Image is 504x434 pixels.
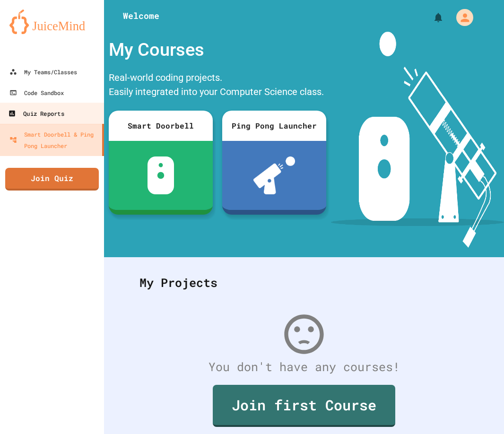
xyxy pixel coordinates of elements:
div: Code Sandbox [9,87,64,98]
div: Quiz Reports [8,108,64,120]
div: My Courses [104,32,331,68]
div: My Projects [130,264,478,301]
div: Ping Pong Launcher [222,111,326,141]
div: Smart Doorbell [109,111,213,141]
a: Join Quiz [5,168,99,191]
div: Real-world coding projects. Easily integrated into your Computer Science class. [104,68,331,104]
img: banner-image-my-projects.png [331,32,504,248]
img: sdb-white.svg [148,156,174,194]
div: Smart Doorbell & Ping Pong Launcher [9,129,98,151]
img: logo-orange.svg [9,9,95,34]
div: My Account [446,7,476,28]
img: ppl-with-ball.png [253,156,295,194]
div: You don't have any courses! [130,358,478,376]
div: My Teams/Classes [9,66,77,78]
a: Join first Course [213,385,395,427]
div: My Notifications [415,9,446,26]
